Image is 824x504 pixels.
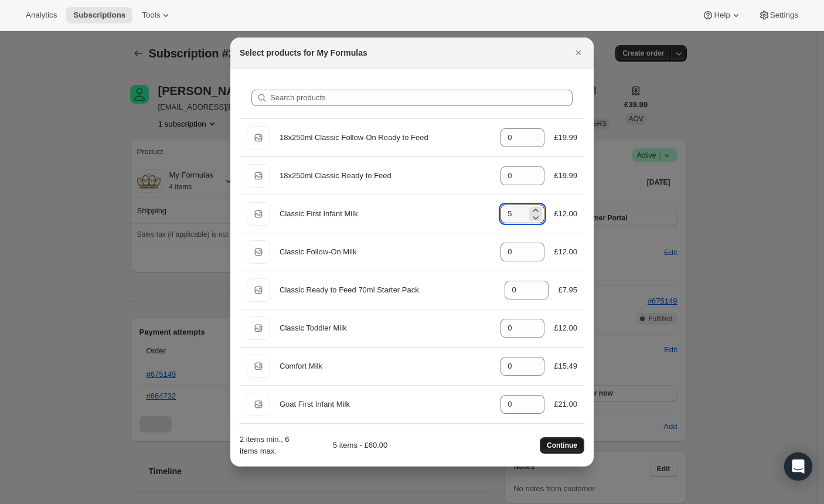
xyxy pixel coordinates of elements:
div: £12.00 [554,322,577,334]
div: £21.00 [554,399,577,410]
span: Tools [142,11,160,20]
button: Continue [540,437,584,454]
button: Close [570,45,587,61]
div: Classic Toddler Milk [280,322,491,334]
span: Settings [770,11,798,20]
span: Subscriptions [73,11,125,20]
div: Classic First Infant Milk [280,208,491,220]
button: Subscriptions [66,7,132,23]
button: Help [695,7,748,23]
input: Search products [270,90,573,106]
button: Settings [751,7,805,23]
span: Continue [547,441,577,450]
div: Comfort Milk [280,360,491,372]
span: Help [714,11,730,20]
div: Open Intercom Messenger [784,452,812,481]
div: Classic Follow-On Milk [280,246,491,258]
div: 5 items - £60.00 [298,440,387,451]
div: £15.49 [554,360,577,372]
div: Goat First Infant Milk [280,399,491,410]
div: 2 items min., 6 items max. [240,434,293,457]
button: Analytics [19,7,64,23]
div: £7.95 [558,284,577,296]
div: £12.00 [554,208,577,220]
div: £19.99 [554,170,577,182]
button: Tools [135,7,179,23]
div: 18x250ml Classic Ready to Feed [280,170,491,182]
div: £12.00 [554,246,577,258]
div: £19.99 [554,132,577,144]
span: Analytics [26,11,57,20]
h2: Select products for My Formulas [240,47,367,59]
div: Classic Ready to Feed 70ml Starter Pack [280,284,495,296]
div: 18x250ml Classic Follow-On Ready to Feed [280,132,491,144]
